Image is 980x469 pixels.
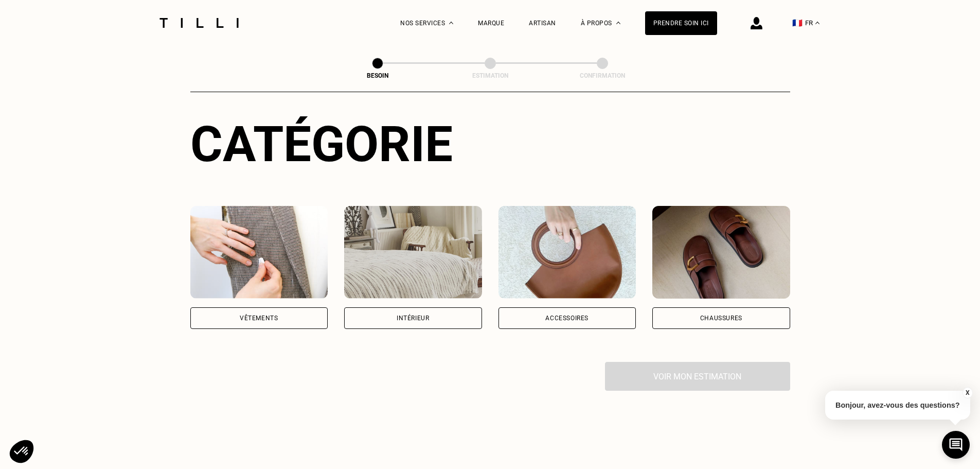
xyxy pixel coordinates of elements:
img: Chaussures [652,206,790,299]
div: Intérieur [397,315,429,321]
img: menu déroulant [815,22,819,24]
img: Menu déroulant à propos [616,22,620,24]
a: Prendre soin ici [645,11,717,35]
div: Confirmation [551,72,654,79]
div: Vêtements [240,315,278,321]
img: Menu déroulant [449,22,453,24]
div: Catégorie [190,115,790,173]
a: Marque [478,20,504,27]
img: Vêtements [190,206,328,299]
p: Bonjour, avez-vous des questions? [825,391,970,420]
img: Intérieur [344,206,482,299]
img: icône connexion [751,17,762,29]
span: 🇫🇷 [792,18,803,28]
button: X [962,387,972,398]
div: Estimation [439,72,542,79]
a: Artisan [529,20,556,27]
div: Chaussures [700,315,742,321]
div: Accessoires [545,315,589,321]
div: Besoin [326,72,429,79]
img: Accessoires [498,206,636,299]
img: Logo du service de couturière Tilli [156,18,242,28]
